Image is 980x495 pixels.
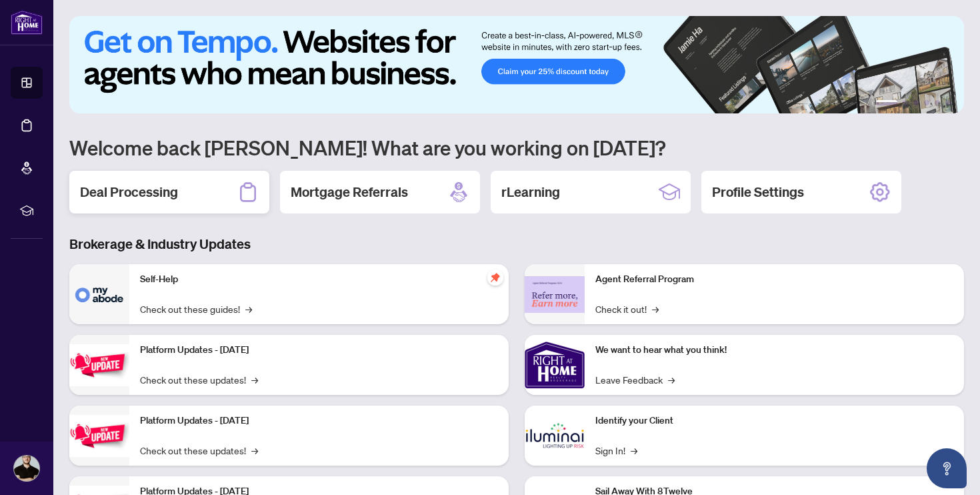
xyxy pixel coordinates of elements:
[595,272,953,287] p: Agent Referral Program
[69,235,964,254] h3: Brokerage & Industry Updates
[69,135,964,160] h1: Welcome back [PERSON_NAME]! What are you working on [DATE]?
[251,372,258,387] span: →
[69,415,129,457] img: Platform Updates - July 8, 2025
[80,183,178,201] h2: Deal Processing
[595,372,675,387] a: Leave Feedback→
[595,302,659,316] a: Check it out!→
[924,100,929,105] button: 4
[945,100,951,105] button: 6
[595,443,637,458] a: Sign In!→
[69,16,964,113] img: Slide 0
[525,406,585,466] img: Identify your Client
[251,443,258,458] span: →
[631,443,637,458] span: →
[935,100,940,105] button: 5
[69,264,129,324] img: Self-Help
[595,414,953,428] p: Identify your Client
[14,456,39,481] img: Profile Icon
[903,100,908,105] button: 2
[140,302,252,316] a: Check out these guides!→
[140,343,498,358] p: Platform Updates - [DATE]
[525,335,585,395] img: We want to hear what you think!
[140,272,498,287] p: Self-Help
[11,10,43,35] img: logo
[913,100,919,105] button: 3
[245,302,252,316] span: →
[487,270,503,286] span: pushpin
[69,344,129,386] img: Platform Updates - July 21, 2025
[876,100,897,105] button: 1
[712,183,804,201] h2: Profile Settings
[501,183,560,201] h2: rLearning
[652,302,659,316] span: →
[140,414,498,428] p: Platform Updates - [DATE]
[525,276,585,313] img: Agent Referral Program
[140,443,258,458] a: Check out these updates!→
[140,372,258,387] a: Check out these updates!→
[291,183,408,201] h2: Mortgage Referrals
[927,448,967,488] button: Open asap
[595,343,953,358] p: We want to hear what you think!
[668,372,675,387] span: →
